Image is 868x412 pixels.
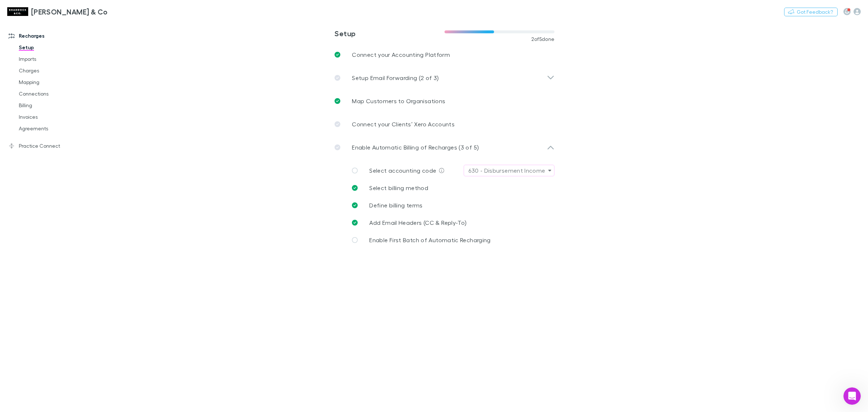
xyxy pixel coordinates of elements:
[464,165,554,176] button: 630 - Disbursement Income
[468,166,545,175] div: 630 - Disbursement Income
[1,140,102,152] a: Practice Connect
[369,219,467,226] span: Add Email Headers (CC & Reply-To)
[12,111,102,123] a: Invoices
[10,212,134,225] div: Setup BECS/BACS Direct Debit on Stripe
[12,123,102,134] a: Agreements
[16,244,32,249] span: Home
[784,8,838,16] button: Got Feedback?
[12,65,102,76] a: Charges
[60,244,85,249] span: Messages
[14,76,130,88] p: How can we help?
[1,30,102,42] a: Recharges
[15,104,130,111] div: Recent message
[10,191,134,212] div: The purpose of Email Headers (CC & Reply-To) in Setup
[12,42,102,53] a: Setup
[15,153,121,160] div: AI Agent and team can help
[3,3,112,20] a: [PERSON_NAME] & Co
[346,197,554,214] a: Define billing terms
[369,167,436,174] span: Select accounting code
[15,145,121,153] div: Ask a question
[32,115,462,121] span: If you still need help with removing or adjusting discounts, please let me know. Would you like t...
[10,173,134,188] button: Search for help
[14,51,130,76] p: Hi [PERSON_NAME] 👋
[329,89,560,113] a: Map Customers to Organisations
[97,226,145,255] button: Help
[32,122,64,129] div: Rechargly AI
[7,7,28,16] img: Shaddock & Co's Logo
[12,76,102,88] a: Mapping
[14,12,29,26] div: Profile image for Alex
[329,113,560,136] a: Connect your Clients’ Xero Accounts
[12,100,102,111] a: Billing
[115,244,126,249] span: Help
[369,236,490,243] span: Enable First Batch of Automatic Recharging
[12,88,102,100] a: Connections
[346,214,554,231] a: Add Email Headers (CC & Reply-To)
[8,108,137,135] div: Profile image for Rechargly AIIf you still need help with removing or adjusting discounts, please...
[15,177,59,185] span: Search for help
[48,226,96,255] button: Messages
[31,7,108,16] h3: [PERSON_NAME] & Co
[329,66,560,89] div: Setup Email Forwarding (2 of 3)
[352,73,439,82] p: Setup Email Forwarding (2 of 3)
[346,231,554,249] a: Enable First Batch of Automatic Recharging
[15,194,121,209] div: The purpose of Email Headers (CC & Reply-To) in Setup
[369,184,428,191] span: Select billing method
[369,202,422,209] span: Define billing terms
[65,122,86,129] div: • [DATE]
[7,139,137,167] div: Ask a questionAI Agent and team can help
[531,36,555,42] span: 2 of 5 done
[352,97,445,105] p: Map Customers to Organisations
[352,120,455,129] p: Connect your Clients’ Xero Accounts
[843,387,861,405] iframe: Intercom live chat
[335,29,444,38] h3: Setup
[346,179,554,197] a: Select billing method
[352,143,479,152] p: Enable Automatic Billing of Recharges (3 of 5)
[7,97,137,135] div: Recent messageProfile image for Rechargly AIIf you still need help with removing or adjusting dis...
[12,53,102,65] a: Imports
[15,114,29,129] img: Profile image for Rechargly AI
[329,136,560,159] div: Enable Automatic Billing of Recharges (3 of 5)
[15,215,121,222] div: Setup BECS/BACS Direct Debit on Stripe
[352,50,450,59] p: Connect your Accounting Platform
[329,43,560,66] a: Connect your Accounting Platform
